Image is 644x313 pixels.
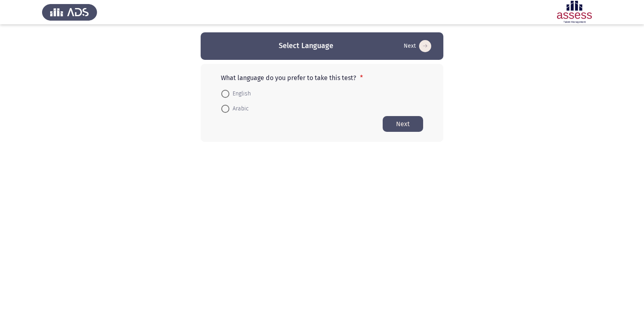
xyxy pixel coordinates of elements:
[221,74,423,82] p: What language do you prefer to take this test?
[42,1,97,23] img: Assess Talent Management logo
[547,1,602,23] img: Assessment logo of OCM R1 ASSESS
[401,40,434,53] button: Start assessment
[229,104,249,114] span: Arabic
[383,116,423,132] button: Start assessment
[229,89,251,99] span: English
[279,41,333,51] h3: Select Language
